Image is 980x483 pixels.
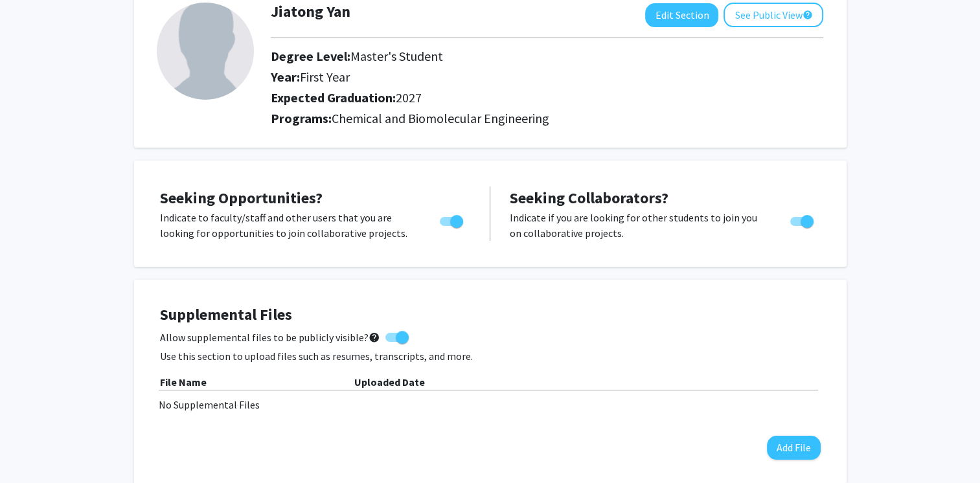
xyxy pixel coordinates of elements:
[510,188,668,208] span: Seeking Collaborators?
[271,49,712,64] h2: Degree Level:
[785,210,821,229] div: Toggle
[396,89,422,106] span: 2027
[369,330,380,345] mat-icon: help
[10,425,55,473] iframe: Chat
[350,48,443,64] span: Master's Student
[767,436,821,460] button: Add File
[160,306,821,324] h4: Supplemental Files
[160,330,380,345] span: Allow supplemental files to be publicly visible?
[160,376,207,388] b: File Name
[271,111,823,126] h2: Programs:
[802,7,812,23] mat-icon: help
[300,69,350,85] span: First Year
[159,397,822,412] div: No Supplemental Files
[160,188,323,208] span: Seeking Opportunities?
[724,3,823,27] button: See Public View
[271,69,712,85] h2: Year:
[160,348,821,364] p: Use this section to upload files such as resumes, transcripts, and more.
[157,3,254,100] img: Profile Picture
[354,376,425,388] b: Uploaded Date
[645,3,718,27] button: Edit Section
[160,210,415,241] p: Indicate to faculty/staff and other users that you are looking for opportunities to join collabor...
[271,90,712,106] h2: Expected Graduation:
[510,210,766,241] p: Indicate if you are looking for other students to join you on collaborative projects.
[332,110,549,126] span: Chemical and Biomolecular Engineering
[435,210,470,229] div: Toggle
[271,3,350,21] h1: Jiatong Yan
